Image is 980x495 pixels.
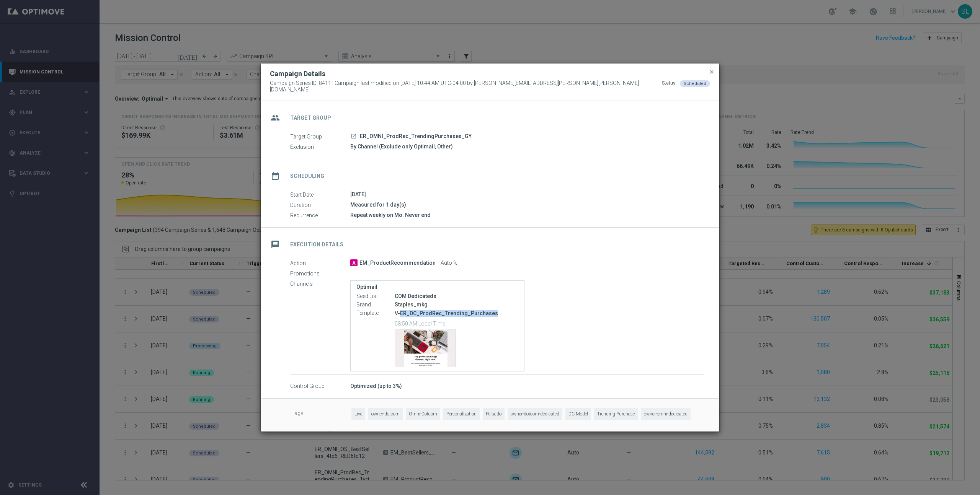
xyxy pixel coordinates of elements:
div: Optimized (up to 3%) [350,382,704,390]
a: launch [350,133,357,140]
h2: Target Group [290,114,331,122]
label: Brand [356,301,395,308]
span: DC Model [565,408,591,420]
i: group [268,111,282,125]
span: Live [351,408,365,420]
label: Action [290,260,350,267]
label: Duration [290,202,350,208]
div: Measured for 1 day(s) [350,201,704,208]
div: Status: [662,80,677,93]
p: 08:50 AM Local Time [395,319,518,327]
i: launch [351,133,357,139]
span: Campaign Series ID: 8411 | Campaign last modified on [DATE] 10:44 AM UTC-04:00 by [PERSON_NAME][E... [270,80,662,93]
span: Personalization [443,408,480,420]
p: V-ER_DC_ProdRec_Trending_Purchases [395,310,518,317]
span: Auto % [441,260,457,267]
colored-tag: Scheduled [680,80,710,86]
label: Tags [291,408,351,420]
span: Omni-Dotcom [406,408,440,420]
i: date_range [268,169,282,183]
label: Channels [290,280,350,287]
label: Start Date [290,191,350,198]
span: owner-dotcom-dedicated [508,408,562,420]
span: EM_ProductRecommendation [359,260,436,267]
span: owner-omni-dedicated [641,408,691,420]
label: Promotions [290,270,350,277]
label: Template [356,310,395,317]
span: Persado [483,408,505,420]
div: Staples_mkg [395,301,518,308]
div: [DATE] [350,191,704,198]
h2: Campaign Details [270,69,325,78]
span: ER_OMNI_ProdRec_TrendingPurchases_GY [360,133,472,140]
label: Recurrence [290,212,350,219]
span: close [709,69,715,75]
i: message [268,238,282,251]
h2: Scheduling [290,173,324,180]
span: A [350,259,358,266]
h2: Execution Details [290,241,343,248]
span: owner-dotcom [368,408,403,420]
div: By Channel (Exclude only Optimail, Other) [350,143,704,150]
label: Optimail [356,284,518,290]
label: Target Group [290,133,350,140]
span: Scheduled [684,81,706,86]
div: COM Dedicateds [395,292,518,300]
label: Exclusion [290,143,350,150]
div: Repeat weekly on Mo. Never end [350,211,704,219]
label: Control Group [290,383,350,390]
label: Seed List [356,293,395,300]
span: Trending Purchase [594,408,638,420]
